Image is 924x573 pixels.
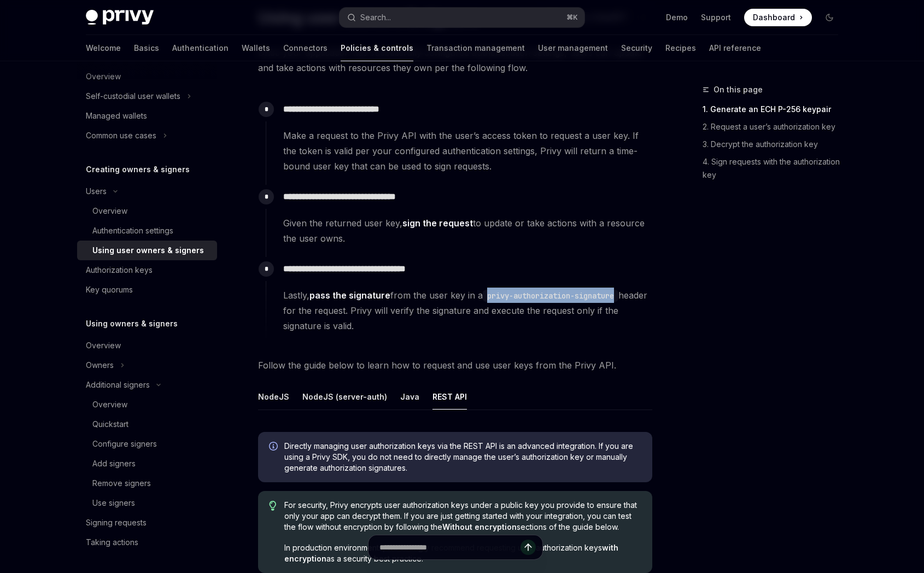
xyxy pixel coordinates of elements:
span: Make a request to the Privy API with the user’s access token to request a user key. If the token ... [283,128,652,174]
div: Using user owners & signers [92,244,204,257]
svg: Tip [269,501,277,511]
button: Toggle dark mode [821,9,838,26]
a: Connectors [283,35,328,61]
div: Common use cases [86,129,156,142]
div: Signing requests [86,516,147,529]
button: Owners [77,355,217,375]
a: 2. Request a user’s authorization key [703,118,847,136]
a: Recipes [665,35,696,61]
a: Remove signers [77,473,217,493]
div: Managed wallets [86,109,147,122]
div: Overview [92,398,127,411]
button: NodeJS (server-auth) [302,384,387,410]
a: Use signers [77,493,217,513]
a: User management [538,35,608,61]
a: Quickstart [77,414,217,434]
strong: Without encryption [442,522,517,531]
input: Ask a question... [379,535,521,559]
span: Follow the guide below to learn how to request and use user keys from the Privy API. [258,358,652,373]
span: Lastly, from the user key in a header for the request. Privy will verify the signature and execut... [283,288,652,334]
a: Overview [77,395,217,414]
span: Given the returned user key, to update or take actions with a resource the user owns. [283,215,652,246]
a: Wallets [242,35,270,61]
div: Users [86,185,107,198]
a: Policies & controls [341,35,413,61]
a: Signing requests [77,513,217,533]
svg: Info [269,442,280,453]
button: Common use cases [77,126,217,145]
a: 4. Sign requests with the authorization key [703,153,847,184]
button: NodeJS [258,384,289,410]
div: Key quorums [86,283,133,296]
h5: Creating owners & signers [86,163,190,176]
a: 3. Decrypt the authorization key [703,136,847,153]
a: Authorization keys [77,260,217,280]
span: On this page [714,83,763,96]
a: Transaction management [426,35,525,61]
span: ⌘ K [566,13,578,22]
button: Users [77,182,217,201]
div: Search... [360,11,391,24]
a: Key quorums [77,280,217,300]
a: Overview [77,336,217,355]
span: Directly managing user authorization keys via the REST API is an advanced integration. If you are... [284,441,641,473]
a: Configure signers [77,434,217,454]
div: Taking actions [86,536,138,549]
div: Overview [92,204,127,218]
a: Managed wallets [77,106,217,126]
a: Add signers [77,454,217,473]
img: dark logo [86,10,154,25]
a: 1. Generate an ECH P-256 keypair [703,101,847,118]
button: Send message [521,540,536,555]
div: Add signers [92,457,136,470]
a: Dashboard [744,9,812,26]
button: Java [400,384,419,410]
a: Welcome [86,35,121,61]
a: Basics [134,35,159,61]
a: Taking actions [77,533,217,552]
code: privy-authorization-signature [483,290,618,302]
button: Search...⌘K [340,8,584,27]
div: Configure signers [92,437,157,451]
a: Authentication [172,35,229,61]
a: Support [701,12,731,23]
div: Overview [86,339,121,352]
div: Owners [86,359,114,372]
a: sign the request [402,218,473,229]
a: Overview [77,201,217,221]
a: Authentication settings [77,221,217,241]
h5: Using owners & signers [86,317,178,330]
a: Demo [666,12,688,23]
a: Security [621,35,652,61]
span: For security, Privy encrypts user authorization keys under a public key you provide to ensure tha... [284,500,641,533]
div: Authentication settings [92,224,173,237]
div: Self-custodial user wallets [86,90,180,103]
a: Using user owners & signers [77,241,217,260]
div: Authorization keys [86,264,153,277]
button: Additional signers [77,375,217,395]
div: Remove signers [92,477,151,490]
div: Use signers [92,496,135,510]
div: Additional signers [86,378,150,391]
a: API reference [709,35,761,61]
span: Dashboard [753,12,795,23]
a: pass the signature [309,290,390,301]
button: REST API [432,384,467,410]
div: Quickstart [92,418,128,431]
button: Self-custodial user wallets [77,86,217,106]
